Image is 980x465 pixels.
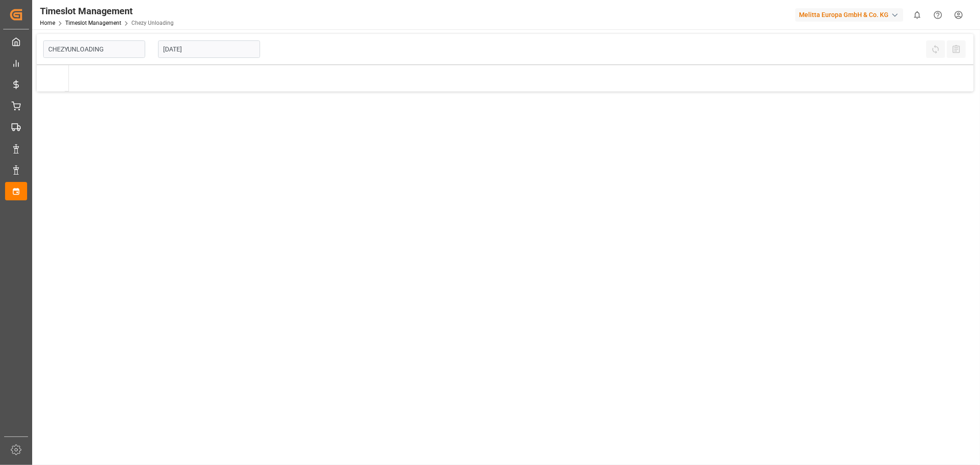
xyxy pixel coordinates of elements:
button: Help Center [928,5,948,25]
button: show 0 new notifications [907,5,928,25]
a: Home [40,20,55,26]
div: Timeslot Management [40,4,174,18]
input: Type to search/select [43,40,145,58]
input: DD-MM-YYYY [158,40,260,58]
div: Melitta Europa GmbH & Co. KG [795,8,903,22]
a: Timeslot Management [65,20,121,26]
button: Melitta Europa GmbH & Co. KG [795,6,907,23]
